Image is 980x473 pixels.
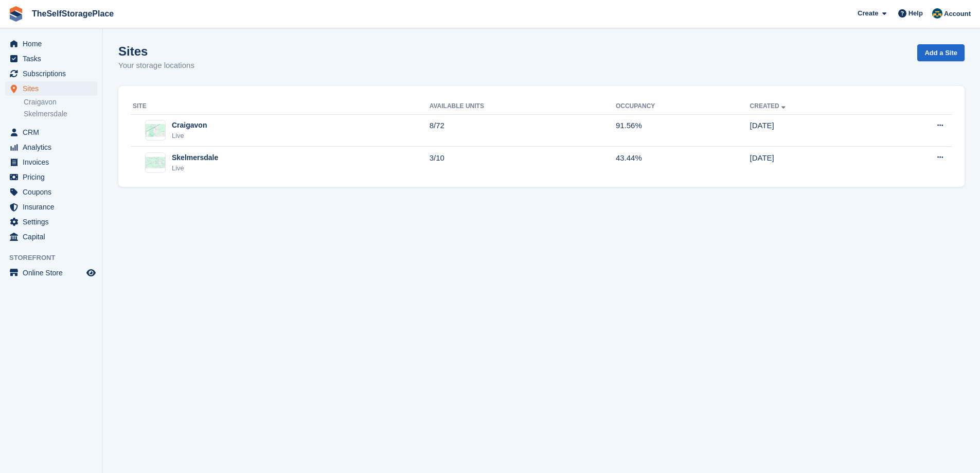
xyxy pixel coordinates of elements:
td: 91.56% [616,114,750,147]
span: Create [858,8,878,19]
span: Coupons [23,185,84,199]
td: 8/72 [430,114,616,147]
a: menu [5,155,97,169]
span: Sites [23,81,84,96]
th: Site [131,98,430,115]
a: menu [5,37,97,51]
td: 3/10 [430,147,616,179]
a: menu [5,51,97,66]
a: menu [5,230,97,244]
a: menu [5,215,97,229]
a: TheSelfStoragePlace [28,5,118,22]
a: menu [5,125,97,139]
span: Pricing [23,170,84,184]
a: menu [5,66,97,81]
img: Gairoid [932,8,942,19]
span: Account [944,9,971,19]
span: Insurance [23,200,84,214]
a: menu [5,266,97,280]
a: Preview store [85,267,97,279]
td: [DATE] [750,114,878,147]
img: Image of Skelmersdale site [146,157,165,169]
span: Storefront [9,253,102,263]
span: Online Store [23,266,84,280]
span: Tasks [23,51,84,66]
span: Help [908,8,923,19]
p: Your storage locations [118,60,194,72]
div: Skelmersdale [172,152,218,163]
a: Skelmersdale [24,109,97,119]
div: Live [172,163,218,173]
div: Live [172,131,207,141]
div: Craigavon [172,120,207,131]
span: Home [23,37,84,51]
span: Analytics [23,140,84,154]
img: stora-icon-8386f47178a22dfd0bd8f6a31ec36ba5ce8667c1dd55bd0f319d3a0aa187defe.svg [8,6,24,22]
a: Craigavon [24,97,97,107]
a: Add a Site [917,44,965,61]
th: Occupancy [616,98,750,115]
span: Invoices [23,155,84,169]
h1: Sites [118,44,194,58]
a: menu [5,185,97,199]
span: Capital [23,230,84,244]
td: [DATE] [750,147,878,179]
span: Subscriptions [23,66,84,81]
span: Settings [23,215,84,229]
th: Available Units [430,98,616,115]
span: CRM [23,125,84,139]
a: menu [5,81,97,96]
a: Created [750,102,788,110]
a: menu [5,170,97,184]
img: Image of Craigavon site [146,124,165,137]
a: menu [5,140,97,154]
a: menu [5,200,97,214]
td: 43.44% [616,147,750,179]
